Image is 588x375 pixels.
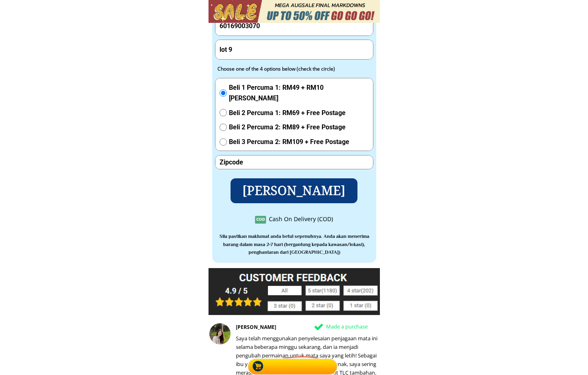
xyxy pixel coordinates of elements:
p: [PERSON_NAME] [230,178,358,203]
span: Beli 1 Percuma 1: RM49 + RM10 [PERSON_NAME] [229,82,369,103]
input: Zipcode [217,155,371,169]
div: [PERSON_NAME] [236,323,427,331]
div: Choose one of the 4 options below (check the circle) [217,65,355,73]
input: Address(Ex: 52 Jalan Wirawati 7, Maluri, 55100 Kuala Lumpur) [217,40,371,59]
span: Beli 2 Percuma 2: RM89 + Free Postage [229,122,369,133]
div: Made a purchase [326,322,413,331]
h3: COD [255,216,266,222]
div: Cash On Delivery (COD) [269,215,333,224]
input: Phone Number/ Nombor Telefon [217,16,371,36]
span: Beli 2 Percuma 1: RM69 + Free Postage [229,108,369,118]
span: Beli 3 Percuma 2: RM109 + Free Postage [229,137,369,147]
h3: Sila pastikan maklumat anda betul sepenuhnya. Anda akan menerima barang dalam masa 2-7 hari (berg... [215,233,374,256]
